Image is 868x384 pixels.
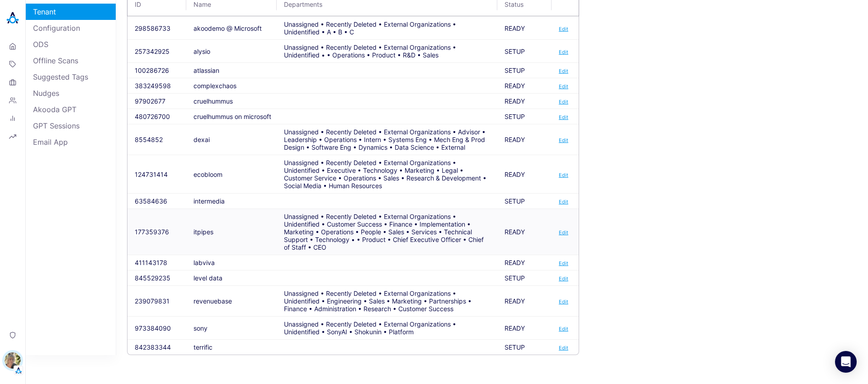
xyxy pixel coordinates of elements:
a: Edit [559,299,568,305]
button: 8554852 [135,136,163,143]
button: 177359376 [135,228,169,236]
button: 383249598 [135,82,171,90]
td: cruelhummus [186,94,277,109]
a: Edit [559,83,568,90]
td: SETUP [497,109,552,124]
a: Akooda GPT [26,101,116,118]
td: SETUP [497,63,552,78]
td: READY [497,78,552,94]
td: revenuebase [186,286,277,317]
span: Name [193,0,263,8]
a: Edit [559,260,568,266]
td: READY [497,255,552,270]
div: Unassigned • Recently Deleted • External Organizations • Unidentified • SonyAI • Shokunin • Platform [284,320,490,336]
div: Unassigned • Recently Deleted • External Organizations • Unidentified • A • B • C [284,20,490,36]
button: 480726700 [135,113,170,120]
a: Offline Scans [26,52,116,69]
a: Edit [559,199,568,205]
button: 257342925 [135,47,170,55]
a: Edit [559,229,568,236]
img: Akooda Logo [4,9,22,27]
button: 63584636 [135,197,167,205]
a: Edit [559,68,568,74]
td: READY [497,17,552,40]
td: cruelhummus on microsoft [186,109,277,124]
a: Edit [559,345,568,351]
a: Nudges [26,85,116,101]
td: akoodemo @ Microsoft [186,17,277,40]
a: Email App [26,134,116,150]
td: dexai [186,124,277,155]
div: Open Intercom Messenger [835,351,857,373]
button: 97902677 [135,97,165,105]
div: Unassigned • Recently Deleted • External Organizations • Unidentified • Executive • Technology • ... [284,159,490,190]
span: ID [135,0,173,8]
img: Alisa Faingold [5,352,21,369]
button: Alisa FaingoldTenant Logo [4,349,22,375]
td: READY [497,94,552,109]
td: level data [186,270,277,286]
td: atlassian [186,63,277,78]
td: terrific [186,340,277,355]
button: 298586733 [135,24,170,32]
td: itpipes [186,209,277,255]
a: Edit [559,49,568,55]
td: READY [497,286,552,317]
button: 411143178 [135,259,167,266]
a: Edit [559,172,568,178]
a: Configuration [26,20,116,36]
td: READY [497,209,552,255]
div: Unassigned • Recently Deleted • External Organizations • Unidentified • Customer Success • Financ... [284,213,490,251]
div: Unassigned • Recently Deleted • External Organizations • Unidentified • Engineering • Sales • Mar... [284,289,490,313]
td: alysio [186,40,277,63]
td: complexchaos [186,78,277,94]
td: sony [186,317,277,340]
a: Edit [559,137,568,143]
div: Unassigned • Recently Deleted • External Organizations • Unidentified • • Operations • Product • ... [284,43,490,59]
td: SETUP [497,194,552,209]
a: ODS [26,36,116,52]
td: SETUP [497,40,552,63]
a: Tenant [26,4,116,20]
img: Tenant Logo [14,366,23,375]
button: 973384090 [135,324,171,332]
button: 100286726 [135,66,169,74]
a: Edit [559,114,568,120]
button: 845529235 [135,274,170,282]
button: 124731414 [135,171,168,178]
a: Edit [559,326,568,332]
td: labviva [186,255,277,270]
button: 239079831 [135,297,170,305]
td: READY [497,155,552,194]
td: intermedia [186,194,277,209]
td: SETUP [497,340,552,355]
button: 842383344 [135,343,171,351]
div: Unassigned • Recently Deleted • External Organizations • Advisor • Leadership • Operations • Inte... [284,128,490,151]
td: ecobloom [186,155,277,194]
a: Edit [559,99,568,105]
a: Edit [559,26,568,32]
td: READY [497,317,552,340]
a: GPT Sessions [26,118,116,134]
td: READY [497,124,552,155]
a: Suggested Tags [26,69,116,85]
a: Edit [559,275,568,282]
td: SETUP [497,270,552,286]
